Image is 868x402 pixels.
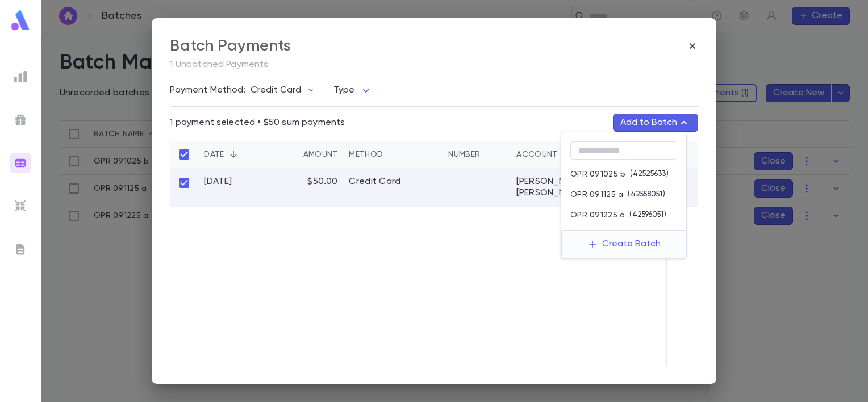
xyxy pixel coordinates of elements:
p: OPR 091025 b [570,170,625,179]
p: ( 42525633 ) [625,169,668,180]
button: Create Batch [581,235,667,253]
p: OPR 091125 a [570,190,623,199]
p: ( 42596051 ) [625,210,666,221]
div: OPR 091225 a(42596051) [561,205,686,225]
p: ( 42558051 ) [623,189,665,200]
div: OPR 091025 b(42525633) [561,164,686,185]
p: OPR 091225 a [570,211,625,220]
div: OPR 091125 a(42558051) [561,185,686,205]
